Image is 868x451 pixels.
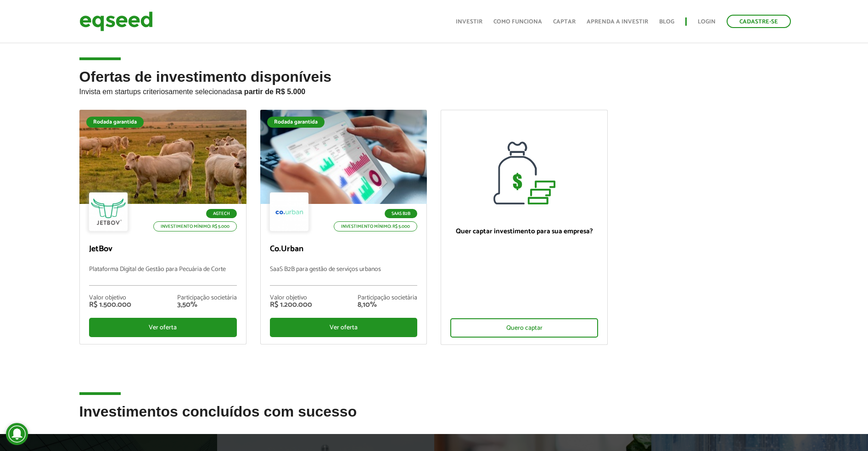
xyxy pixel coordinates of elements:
p: Invista em startups criteriosamente selecionadas [79,85,789,96]
a: Cadastre-se [727,15,791,28]
img: EqSeed [79,9,153,34]
p: JetBov [89,244,237,254]
a: Investir [456,19,482,25]
a: Aprenda a investir [587,19,648,25]
a: Como funciona [493,19,542,25]
div: Valor objetivo [270,295,312,301]
div: 8,10% [358,301,417,309]
strong: a partir de R$ 5.000 [238,88,306,96]
p: SaaS B2B para gestão de serviços urbanos [270,266,418,286]
p: Investimento mínimo: R$ 5.000 [334,221,417,231]
div: 3,50% [177,301,237,309]
p: SaaS B2B [385,209,417,218]
div: Rodada garantida [267,117,325,128]
p: Quer captar investimento para sua empresa? [450,227,598,236]
div: Valor objetivo [89,295,131,301]
a: Blog [659,19,674,25]
div: R$ 1.500.000 [89,301,131,309]
p: Plataforma Digital de Gestão para Pecuária de Corte [89,266,237,286]
a: Rodada garantida SaaS B2B Investimento mínimo: R$ 5.000 Co.Urban SaaS B2B para gestão de serviços... [260,110,427,344]
p: Co.Urban [270,244,418,254]
div: Participação societária [177,295,237,301]
a: Rodada garantida Agtech Investimento mínimo: R$ 5.000 JetBov Plataforma Digital de Gestão para Pe... [79,110,246,344]
a: Quer captar investimento para sua empresa? Quero captar [441,110,608,345]
div: Rodada garantida [86,117,144,128]
a: Captar [553,19,576,25]
h2: Ofertas de investimento disponíveis [79,69,789,110]
div: Participação societária [358,295,417,301]
p: Investimento mínimo: R$ 5.000 [153,221,237,231]
div: Ver oferta [89,318,237,337]
div: Quero captar [450,318,598,338]
div: R$ 1.200.000 [270,301,312,309]
a: Login [698,19,716,25]
h2: Investimentos concluídos com sucesso [79,404,789,434]
p: Agtech [206,209,237,218]
div: Ver oferta [270,318,418,337]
